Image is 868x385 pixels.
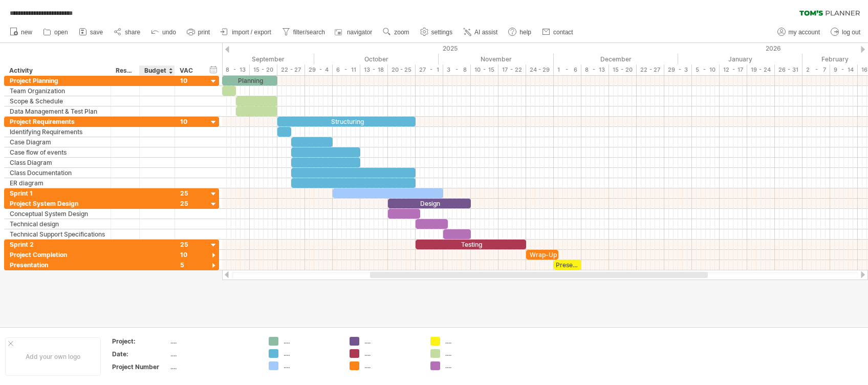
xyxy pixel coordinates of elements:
[180,240,203,249] div: 25
[10,76,105,85] div: Project Planning
[720,65,747,75] div: 12 - 17
[692,65,720,75] div: 5 - 10
[180,76,203,85] div: 10
[789,29,820,36] span: my account
[180,188,203,198] div: 25
[180,199,203,208] div: 25
[664,65,692,75] div: 29 - 3
[364,361,420,370] div: ....
[439,54,554,65] div: November 2025
[277,65,305,75] div: 22 - 27
[10,106,105,116] div: Data Management & Test Plan
[828,26,863,39] a: log out
[388,65,416,75] div: 20 - 25
[498,65,526,75] div: 17 - 22
[180,260,203,270] div: 5
[678,54,802,65] div: January 2026
[380,26,412,39] a: zoom
[180,66,202,76] div: VAC
[9,66,105,76] div: Activity
[314,54,439,65] div: October 2025
[842,29,860,36] span: log out
[10,178,105,188] div: ER diagram
[112,337,168,346] div: Project:
[10,209,105,219] div: Conceptual System Design
[10,219,105,229] div: Technical design
[148,26,179,39] a: undo
[10,96,105,106] div: Scope & Schedule
[10,229,105,239] div: Technical Support Specifications
[112,362,168,371] div: Project Number
[279,26,328,39] a: filter/search
[431,29,452,36] span: settings
[364,337,420,346] div: ....
[76,26,106,39] a: save
[184,26,213,39] a: print
[284,361,339,370] div: ....
[445,361,501,370] div: ....
[10,158,105,167] div: Class Diagram
[418,26,455,39] a: settings
[10,199,105,208] div: Project System Design
[180,117,203,126] div: 10
[554,260,581,270] div: Presentation
[461,26,501,39] a: AI assist
[180,250,203,260] div: 10
[394,29,409,36] span: zoom
[40,26,71,39] a: open
[10,240,105,249] div: Sprint 2
[125,29,140,36] span: share
[506,26,534,39] a: help
[170,350,256,358] div: ....
[10,117,105,126] div: Project Requirements
[416,65,443,75] div: 27 - 1
[526,250,558,260] div: Wrap-Up
[388,199,471,208] div: Design
[284,349,339,358] div: ....
[10,147,105,157] div: Case flow of events
[775,65,802,75] div: 26 - 31
[144,66,169,76] div: Budget
[347,29,372,36] span: navigator
[10,86,105,96] div: Team Organization
[474,29,497,36] span: AI assist
[198,29,210,36] span: print
[194,54,314,65] div: September 2025
[170,362,256,371] div: ....
[10,137,105,147] div: Case Diagram
[218,26,274,39] a: import / export
[830,65,858,75] div: 9 - 14
[5,337,101,376] div: Add your own logo
[284,337,339,346] div: ....
[222,65,250,75] div: 8 - 13
[802,65,830,75] div: 2 - 7
[333,65,360,75] div: 6 - 11
[305,65,333,75] div: 29 - 4
[471,65,498,75] div: 10 - 15
[609,65,637,75] div: 15 - 20
[170,337,256,346] div: ....
[10,168,105,178] div: Class Documentation
[111,26,143,39] a: share
[232,29,271,36] span: import / export
[416,240,526,249] div: Testing
[112,350,168,358] div: Date:
[54,29,68,36] span: open
[581,65,609,75] div: 8 - 13
[445,337,501,346] div: ....
[222,76,277,85] div: Planning
[10,127,105,137] div: Identifying Requirements
[162,29,176,36] span: undo
[90,29,103,36] span: save
[554,65,581,75] div: 1 - 6
[539,26,576,39] a: contact
[443,65,471,75] div: 3 - 8
[10,250,105,260] div: Project Completion
[554,54,678,65] div: December 2025
[10,188,105,198] div: Sprint 1
[747,65,775,75] div: 19 - 24
[445,349,501,358] div: ....
[10,260,105,270] div: Presentation
[277,117,416,126] div: Structuring
[333,26,375,39] a: navigator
